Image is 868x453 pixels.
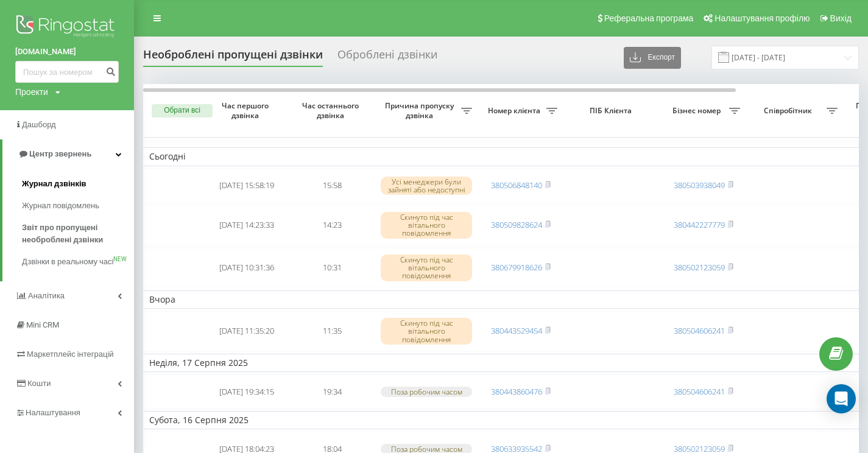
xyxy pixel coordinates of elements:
[715,13,810,23] span: Налаштування профілю
[574,106,651,116] span: ПІБ Клієнта
[204,248,289,288] td: [DATE] 10:31:36
[289,311,375,351] td: 11:35
[214,101,280,120] span: Час першого дзвінка
[667,106,729,116] span: Бізнес номер
[491,386,542,397] a: 380443860476
[674,386,725,397] a: 380504606241
[15,86,48,98] div: Проекти
[381,177,472,195] div: Усі менеджери були зайняті або недоступні
[204,311,289,351] td: [DATE] 11:35:20
[299,101,365,120] span: Час останнього дзвінка
[22,173,134,195] a: Журнал дзвінків
[827,384,856,413] div: Open Intercom Messenger
[204,374,289,409] td: [DATE] 19:34:15
[26,320,59,329] span: Mini CRM
[381,101,461,120] span: Причина пропуску дзвінка
[674,262,725,273] a: 380502123059
[337,48,437,67] div: Оброблені дзвінки
[152,104,213,118] button: Обрати всі
[830,13,852,23] span: Вихід
[624,47,681,69] button: Експорт
[491,325,542,336] a: 380443529454
[604,13,694,23] span: Реферальна програма
[15,61,119,83] input: Пошук за номером
[22,200,99,212] span: Журнал повідомлень
[15,46,119,58] a: [DOMAIN_NAME]
[2,139,134,169] a: Центр звернень
[674,325,725,336] a: 380504606241
[289,205,375,245] td: 14:23
[381,387,472,397] div: Поза робочим часом
[26,408,80,417] span: Налаштування
[381,318,472,345] div: Скинуто під час вітального повідомлення
[381,255,472,281] div: Скинуто під час вітального повідомлення
[204,205,289,245] td: [DATE] 14:23:33
[289,169,375,203] td: 15:58
[491,262,542,273] a: 380679918626
[491,219,542,230] a: 380509828624
[491,180,542,191] a: 380506848140
[752,106,827,116] span: Співробітник
[29,149,91,158] span: Центр звернень
[289,248,375,288] td: 10:31
[22,222,128,246] span: Звіт про пропущені необроблені дзвінки
[204,169,289,203] td: [DATE] 15:58:19
[484,106,546,116] span: Номер клієнта
[22,217,134,251] a: Звіт про пропущені необроблені дзвінки
[22,251,134,273] a: Дзвінки в реальному часіNEW
[289,374,375,409] td: 19:34
[22,178,86,190] span: Журнал дзвінків
[28,291,65,300] span: Аналiтика
[381,212,472,239] div: Скинуто під час вітального повідомлення
[22,256,113,268] span: Дзвінки в реальному часі
[15,12,119,43] img: Ringostat logo
[143,48,323,67] div: Необроблені пропущені дзвінки
[674,219,725,230] a: 380442227779
[22,120,56,129] span: Дашборд
[27,379,51,388] span: Кошти
[674,180,725,191] a: 380503938049
[27,349,114,359] span: Маркетплейс інтеграцій
[22,195,134,217] a: Журнал повідомлень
